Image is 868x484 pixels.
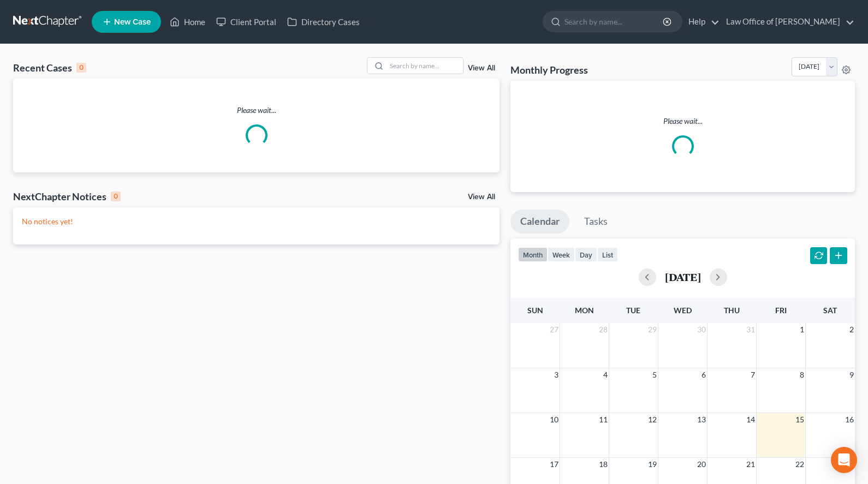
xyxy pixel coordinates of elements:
[665,271,701,283] h2: [DATE]
[844,413,855,426] span: 16
[564,11,664,32] input: Search by name...
[598,323,609,336] span: 28
[696,323,707,336] span: 30
[696,413,707,426] span: 13
[823,306,837,315] span: Sat
[696,458,707,471] span: 20
[468,64,495,72] a: View All
[519,116,846,127] p: Please wait...
[164,12,211,32] a: Home
[468,193,495,201] a: View All
[848,323,855,336] span: 2
[22,216,491,227] p: No notices yet!
[387,58,463,74] input: Search by name...
[647,323,658,336] span: 29
[549,323,560,336] span: 27
[598,413,609,426] span: 11
[745,458,756,471] span: 21
[799,368,805,381] span: 8
[548,247,575,262] button: week
[602,368,609,381] span: 4
[724,306,740,315] span: Thu
[575,247,597,262] button: day
[597,247,618,262] button: list
[76,63,86,73] div: 0
[745,323,756,336] span: 31
[831,447,857,473] div: Open Intercom Messenger
[683,12,720,32] a: Help
[651,368,658,381] span: 5
[510,210,569,234] a: Calendar
[549,413,560,426] span: 10
[745,413,756,426] span: 14
[13,61,86,74] div: Recent Cases
[750,368,756,381] span: 7
[211,12,282,32] a: Client Portal
[13,190,121,203] div: NextChapter Notices
[553,368,560,381] span: 3
[700,368,707,381] span: 6
[527,306,543,315] span: Sun
[775,306,787,315] span: Fri
[114,18,151,26] span: New Case
[721,12,854,32] a: Law Office of [PERSON_NAME]
[626,306,640,315] span: Tue
[647,413,658,426] span: 12
[510,63,588,76] h3: Monthly Progress
[647,458,658,471] span: 19
[575,306,594,315] span: Mon
[674,306,692,315] span: Wed
[848,368,855,381] span: 9
[574,210,617,234] a: Tasks
[518,247,548,262] button: month
[794,458,805,471] span: 22
[282,12,365,32] a: Directory Cases
[794,413,805,426] span: 15
[13,105,500,116] p: Please wait...
[111,192,121,201] div: 0
[598,458,609,471] span: 18
[799,323,805,336] span: 1
[549,458,560,471] span: 17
